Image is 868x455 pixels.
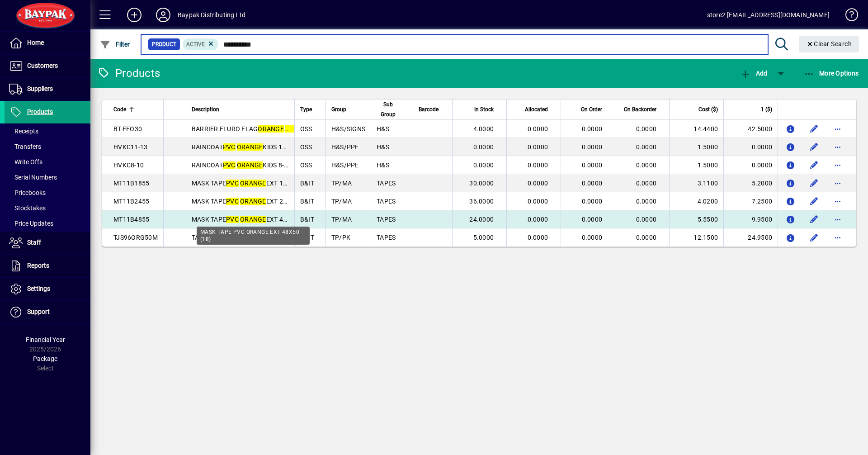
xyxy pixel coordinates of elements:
[5,301,90,323] a: Support
[27,239,41,246] span: Staff
[582,234,603,241] span: 0.0000
[636,216,657,223] span: 0.0000
[9,174,57,181] span: Serial Numbers
[226,198,239,205] em: PVC
[5,154,90,170] a: Write Offs
[469,180,494,187] span: 30.0000
[240,180,266,187] em: ORANGE
[458,104,502,114] div: In Stock
[528,143,548,151] span: 0.0000
[528,161,548,169] span: 0.0000
[830,230,845,245] button: More options
[300,216,314,223] span: B&IT
[807,212,821,227] button: Edit
[197,227,310,245] div: MASK TAPE PVC ORANGE EXT 48X50 (18)
[419,104,447,114] div: Barcode
[331,161,359,169] span: H&S/PPE
[226,216,239,223] em: PVC
[300,104,320,114] div: Type
[113,216,149,223] span: MT11B4855
[473,143,494,151] span: 0.0000
[582,216,603,223] span: 0.0000
[636,161,657,169] span: 0.0000
[258,125,284,133] em: ORANGE
[27,85,53,92] span: Suppliers
[723,192,778,210] td: 7.2500
[377,161,389,169] span: H&S
[192,216,312,223] span: MASK TAPE EXT 48X50 (18)
[113,234,158,241] span: TJS96ORG50M
[192,125,311,133] span: BARRIER FLURO FLAG 30M
[285,125,298,133] em: PVC
[223,143,236,151] em: PVC
[830,158,845,172] button: More options
[624,104,656,114] span: On Backorder
[331,180,352,187] span: TP/MA
[113,104,126,114] span: Code
[5,139,90,154] a: Transfers
[698,104,718,114] span: Cost ($)
[830,176,845,190] button: More options
[512,104,556,114] div: Allocated
[300,198,314,205] span: B&IT
[582,125,603,133] span: 0.0000
[5,232,90,254] a: Staff
[723,228,778,246] td: 24.9500
[5,123,90,139] a: Receipts
[707,8,830,22] div: store2 [EMAIL_ADDRESS][DOMAIN_NAME]
[5,185,90,200] a: Pricebooks
[331,234,350,241] span: TP/PK
[740,70,767,77] span: Add
[300,104,312,114] span: Type
[636,125,657,133] span: 0.0000
[5,278,90,300] a: Settings
[5,78,90,100] a: Suppliers
[723,138,778,156] td: 0.0000
[113,143,147,151] span: HVKC11-13
[830,194,845,209] button: More options
[97,66,160,81] div: Products
[9,189,46,196] span: Pricebooks
[669,156,723,174] td: 1.5000
[669,228,723,246] td: 12.1500
[9,128,38,135] span: Receipts
[377,180,396,187] span: TAPES
[331,104,346,114] span: Group
[377,125,389,133] span: H&S
[830,140,845,154] button: More options
[473,161,494,169] span: 0.0000
[807,230,821,245] button: Edit
[419,104,439,114] span: Barcode
[300,234,314,241] span: B&IT
[377,234,396,241] span: TAPES
[240,216,266,223] em: ORANGE
[528,198,548,205] span: 0.0000
[300,161,312,169] span: OSS
[807,122,821,136] button: Edit
[27,262,49,269] span: Reports
[469,198,494,205] span: 36.0000
[300,180,314,187] span: B&IT
[807,140,821,154] button: Edit
[5,255,90,277] a: Reports
[723,210,778,228] td: 9.9500
[26,336,65,343] span: Financial Year
[192,104,289,114] div: Description
[806,40,852,47] span: Clear Search
[149,7,178,23] button: Profile
[723,156,778,174] td: 0.0000
[566,104,610,114] div: On Order
[300,143,312,151] span: OSS
[113,161,144,169] span: HVKC8-10
[669,192,723,210] td: 4.0200
[377,198,396,205] span: TAPES
[807,194,821,209] button: Edit
[621,104,665,114] div: On Backorder
[183,38,219,50] mat-chip: Activation Status: Active
[761,104,772,114] span: 1 ($)
[723,120,778,138] td: 42.5000
[9,143,41,150] span: Transfers
[582,198,603,205] span: 0.0000
[240,198,266,205] em: ORANGE
[636,234,657,241] span: 0.0000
